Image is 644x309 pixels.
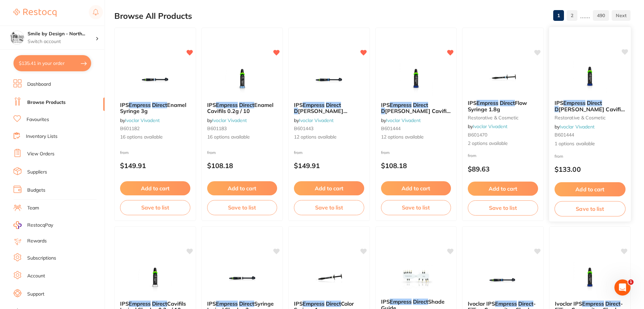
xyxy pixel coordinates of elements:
em: Empress [216,300,238,307]
span: Enamel Cavifils 0.2g / 10 [207,102,273,114]
a: Ivoclar Vivadent [125,117,160,123]
span: Flow Syringe 1.8g [468,100,527,112]
span: Ivoclar IPS [468,300,495,307]
p: Switch account [28,38,96,45]
span: [PERSON_NAME] Cavifil Refill 10 x 0.2g [554,106,624,119]
a: Browse Products [27,99,66,106]
small: restorative & cosmetic [554,115,625,120]
span: from [120,150,129,155]
img: IPS Empress Direct Flow Syringe 1.8g [481,61,525,94]
img: Smile by Design - North Sydney [10,31,24,44]
a: View Orders [27,151,54,157]
button: Add to cart [120,181,190,195]
span: by [120,117,160,123]
p: $133.00 [554,165,625,173]
span: from [468,153,477,158]
span: IPS [207,300,216,307]
img: IPS Empress Direct Enamel Cavifils 0.2g / 10 [220,63,264,96]
span: IPS [294,102,303,108]
button: $135.41 in your order [13,55,91,71]
span: 12 options available [381,134,451,141]
a: Team [27,205,39,211]
a: Rewards [27,238,47,244]
span: B601470 [468,132,487,138]
em: Empress [129,102,151,108]
button: Save to list [381,200,451,215]
img: RestocqPay [13,221,22,229]
span: from [207,150,216,155]
iframe: Intercom live chat [614,279,631,296]
span: 16 options available [120,134,190,141]
em: Direct [239,300,254,307]
span: B601182 [120,125,140,131]
span: Enamel Syringe 3g [120,102,186,114]
img: IPS Empress Direct Dentin Syringe 3g [307,63,351,96]
em: Empress [582,300,604,307]
span: by [381,117,421,123]
em: Direct [586,100,602,106]
em: Empress [303,300,325,307]
span: IPS [120,300,129,307]
a: Support [27,291,44,298]
span: 16 options available [207,134,277,141]
em: D [554,106,558,112]
button: Add to cart [207,181,277,195]
a: Account [27,273,45,279]
h2: Browse All Products [114,11,192,21]
small: restorative & cosmetic [468,115,538,120]
a: Ivoclar Vivadent [386,117,421,123]
a: Favourites [27,116,49,123]
span: 1 options available [554,140,625,147]
a: Ivoclar Vivadent [473,123,507,129]
a: Ivoclar Vivadent [212,117,247,123]
b: IPS Empress Direct Dentin Syringe 3g [294,102,364,114]
em: D [294,108,298,114]
img: Restocq Logo [13,9,56,17]
img: IPS Empress Direct Dentin Cavifils 0.2g / 10 [394,63,438,96]
span: Ivoclar IPS [555,300,582,307]
em: Direct [326,300,341,307]
span: IPS [468,100,477,106]
span: from [554,153,563,158]
em: Empress [216,102,238,108]
span: IPS [381,102,390,108]
span: by [554,123,594,129]
span: B601443 [294,125,313,131]
b: IPS Empress Direct Dentin Cavifils 0.2g / 10 [381,102,451,114]
button: Save to list [120,200,190,215]
a: 490 [593,9,609,22]
button: Add to cart [294,181,364,195]
span: IPS [381,298,390,305]
b: IPS Empress Direct Dentin Cavifil Refill 10 x 0.2g [554,100,625,112]
em: Empress [477,100,498,106]
span: by [468,123,507,129]
p: $108.18 [207,162,277,169]
span: from [294,150,303,155]
em: Empress [129,300,151,307]
p: $89.63 [468,165,538,173]
b: IPS Empress Direct Enamel Cavifils 0.2g / 10 [207,102,277,114]
b: IPS Empress Direct Flow Syringe 1.8g [468,100,538,112]
a: Ivoclar Vivadent [560,123,595,129]
p: $149.91 [120,162,190,169]
button: Save to list [294,200,364,215]
span: B601183 [207,125,227,131]
p: $108.18 [381,162,451,169]
em: Direct [605,300,620,307]
em: D [381,108,385,114]
b: IPS Empress Direct Enamel Syringe 3g [120,102,190,114]
span: 12 options available [294,134,364,141]
img: IPS Empress Direct Cavifils Incisal Shades 0.2g / 10 [133,262,177,295]
span: B601444 [554,132,574,138]
img: IPS Empress Direct Dentin Cavifil Refill 10 x 0.2g [568,61,612,94]
em: Direct [326,102,341,108]
em: Empress [303,102,325,108]
em: Direct [152,300,167,307]
a: Restocq Logo [13,5,56,21]
em: Direct [500,100,515,106]
a: 1 [553,9,564,22]
span: from [381,150,390,155]
button: Add to cart [554,182,625,197]
span: [PERSON_NAME] Syringe 3g [294,108,347,120]
button: Save to list [468,200,538,215]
